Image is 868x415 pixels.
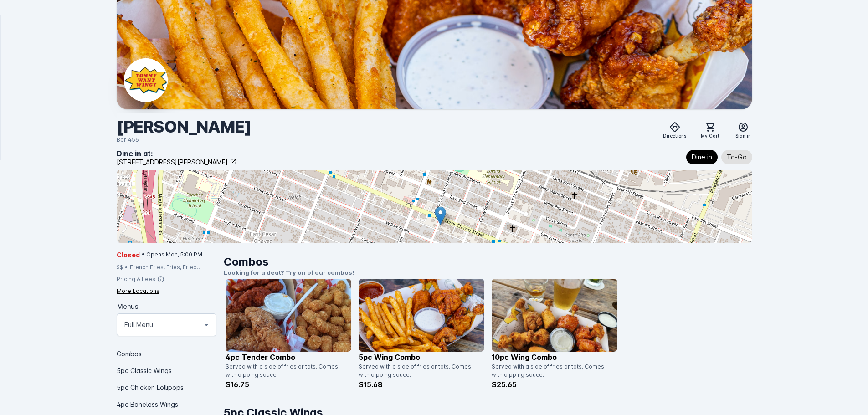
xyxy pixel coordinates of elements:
span: Dine in [692,152,712,163]
div: [STREET_ADDRESS][PERSON_NAME] [117,157,228,167]
mat-select-trigger: Full Menu [124,319,153,330]
div: French Fries, Fries, Fried Chicken, Tots, Buffalo Wings, Chicken, Wings, Fried Pickles [130,263,216,272]
img: Business Logo [124,58,168,102]
div: Bar 456 [117,135,251,144]
img: catalog item [492,279,617,352]
p: 5pc Wing Combo [359,352,484,363]
span: Closed [117,250,140,260]
div: Served with a side of fries or tots. Comes with dipping sauce. [359,363,479,379]
div: Served with a side of fries or tots. Comes with dipping sauce. [226,363,346,379]
img: catalog item [359,279,484,352]
mat-label: Menus [117,302,139,310]
div: More Locations [117,287,159,295]
div: [PERSON_NAME] [117,117,251,137]
span: • Opens Mon, 5:00 PM [142,251,202,259]
div: • [125,263,128,272]
div: 5pc Chicken Lollipops [117,379,216,396]
span: Directions [663,133,686,139]
span: To-Go [727,152,747,163]
p: $16.75 [226,379,351,390]
div: Served with a side of fries or tots. Comes with dipping sauce. [492,363,612,379]
p: Looking for a deal? Try on of our combos! [224,268,752,277]
img: catalog item [226,279,351,352]
p: $15.68 [359,379,484,390]
p: 10pc Wing Combo [492,352,617,363]
div: Pricing & Fees [117,275,155,283]
img: Marker [435,206,446,225]
div: Dine in at: [117,148,237,159]
div: $$ [117,263,123,272]
p: 4pc Tender Combo [226,352,351,363]
mat-chip-listbox: Fulfillment [686,148,752,166]
div: 4pc Boneless Wings [117,396,216,413]
div: 5pc Classic Wings [117,362,216,379]
p: $25.65 [492,379,617,390]
h1: Combos [224,254,752,270]
div: Combos [117,345,216,362]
